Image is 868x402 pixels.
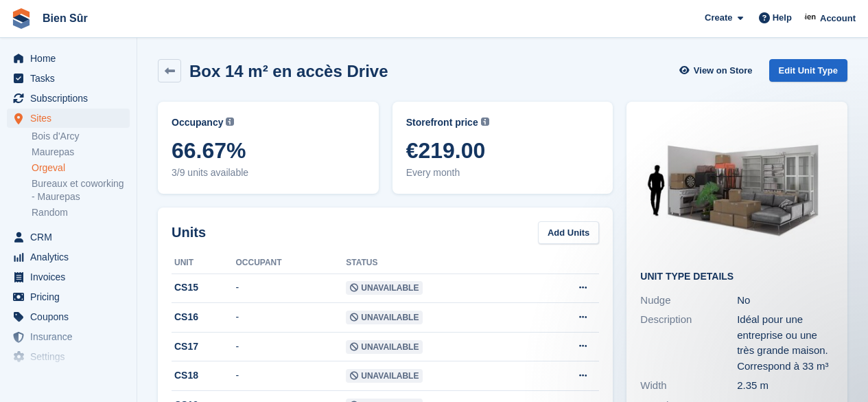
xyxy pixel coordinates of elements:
a: menu [7,267,130,287]
a: menu [7,247,130,267]
h2: Box 14 m² en accès Drive [189,62,388,80]
img: Asmaa Habri [804,11,818,25]
span: Coupons [30,307,113,326]
div: CS18 [172,368,235,383]
span: Occupancy [172,115,223,130]
div: Idéal pour une entreprise ou une très grande maison. Correspond à 33 m³ [737,312,834,374]
a: Edit Unit Type [769,59,847,82]
a: menu [7,89,130,108]
div: Description [640,312,737,374]
a: menu [7,307,130,326]
span: Unavailable [346,281,423,295]
a: Bois d'Arcy [32,130,130,143]
span: Unavailable [346,369,423,383]
h2: Unit Type details [640,271,834,282]
div: Nudge [640,293,737,309]
span: View on Store [694,64,753,78]
span: Tasks [30,69,113,88]
span: Insurance [30,327,113,346]
td: - [235,361,346,391]
a: menu [7,227,130,247]
span: Help [773,11,792,25]
a: Add Units [538,221,599,244]
div: CS17 [172,339,235,354]
span: Capital [30,367,113,386]
img: stora-icon-8386f47178a22dfd0bd8f6a31ec36ba5ce8667c1dd55bd0f319d3a0aa187defe.svg [11,8,32,29]
span: Every month [406,166,600,180]
a: Orgeval [32,161,130,175]
a: Random [32,206,130,219]
span: CRM [30,227,113,247]
img: icon-info-grey-7440780725fd019a000dd9b08b2336e03edf1995a4989e88bcd33f0948082b44.svg [226,118,234,126]
span: Sites [30,109,113,128]
span: €219.00 [406,138,600,163]
span: Analytics [30,247,113,267]
th: Unit [172,252,235,274]
div: 2.35 m [737,378,834,394]
td: - [235,303,346,333]
img: icon-info-grey-7440780725fd019a000dd9b08b2336e03edf1995a4989e88bcd33f0948082b44.svg [481,118,489,126]
a: menu [7,367,130,386]
a: Bureaux et coworking - Maurepas [32,177,130,203]
a: menu [7,109,130,128]
div: No [737,293,834,309]
th: Occupant [235,252,346,274]
th: Status [346,252,530,274]
a: menu [7,287,130,306]
a: Bien Sûr [37,7,93,30]
span: Subscriptions [30,89,113,108]
span: Create [705,11,732,25]
a: menu [7,69,130,88]
div: CS16 [172,310,235,324]
span: Home [30,49,113,68]
a: menu [7,49,130,68]
span: Storefront price [406,115,478,130]
a: View on Store [678,59,758,82]
span: Unavailable [346,311,423,324]
span: Invoices [30,267,113,287]
span: 3/9 units available [172,166,365,180]
div: CS15 [172,280,235,295]
a: Maurepas [32,146,130,159]
img: box-14m2.jpg [640,115,834,260]
div: Width [640,378,737,394]
span: Account [820,12,856,25]
span: 66.67% [172,138,365,163]
a: menu [7,347,130,366]
h2: Units [172,222,206,243]
span: Pricing [30,287,113,306]
span: Settings [30,347,113,366]
td: - [235,273,346,303]
a: menu [7,327,130,346]
td: - [235,332,346,361]
span: Unavailable [346,340,423,354]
